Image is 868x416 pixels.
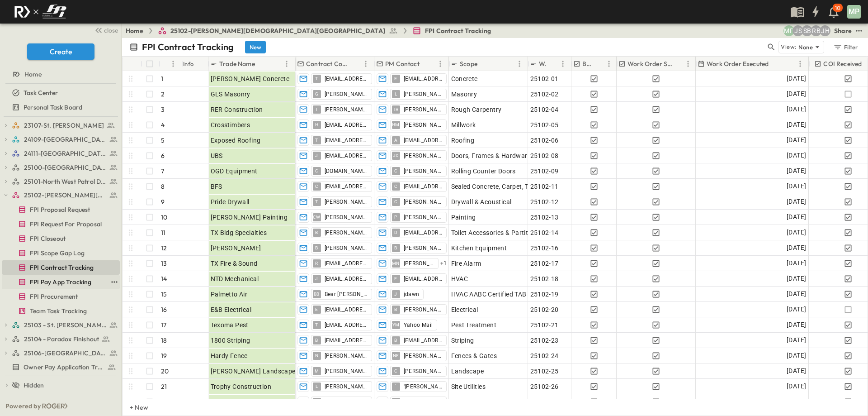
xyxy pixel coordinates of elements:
a: FPI Scope Gap Log [2,247,118,259]
span: [DATE] [787,104,806,115]
span: [DATE] [787,150,806,161]
div: Info [183,51,194,77]
p: 14 [161,274,167,283]
p: 3 [161,105,165,114]
span: D [394,232,397,233]
div: 25100-Vanguard Prep Schooltest [2,160,120,175]
span: [DATE] [787,350,806,361]
a: 25100-Vanguard Prep School [12,161,118,174]
p: PM Contact [385,59,420,68]
span: TX Fire & Sound [211,259,258,268]
button: MP [846,4,862,19]
span: [DATE] [787,335,806,345]
span: Palmetto Air [211,290,248,299]
span: 25102-06 [530,136,559,145]
span: UBS [211,151,223,160]
span: [DATE] [787,366,806,376]
span: [PERSON_NAME] [404,260,434,267]
span: [PERSON_NAME] Painting [211,213,288,222]
p: 7 [161,167,164,176]
div: FPI Pay App Trackingtest [2,275,120,289]
span: C [394,201,397,202]
span: B [394,340,397,340]
span: GLS Masonry [211,90,250,99]
span: Task Center [24,88,58,97]
span: 25102-17 [530,259,559,268]
span: [PERSON_NAME][EMAIL_ADDRESS][DOMAIN_NAME] [325,198,368,206]
button: Menu [514,58,525,69]
span: [PERSON_NAME][DOMAIN_NAME] [404,167,443,175]
div: FPI Proposal Requesttest [2,202,120,217]
button: Menu [360,58,371,69]
span: Hardy Fence [211,351,248,360]
span: HVAC [451,274,468,283]
div: MP [847,5,861,19]
span: 25102-13 [530,213,559,222]
span: Crosstimbers [211,120,250,129]
span: Fences & Gates [451,351,497,360]
span: [EMAIL_ADDRESS][PERSON_NAME][DOMAIN_NAME] [404,229,443,236]
span: B [394,248,397,248]
p: 20 [161,367,169,376]
span: Texoma Pest [211,320,249,330]
span: [DATE] [787,258,806,268]
span: 25102-09 [530,167,559,176]
button: Sort [479,59,489,69]
span: Landscape [451,367,484,376]
span: [EMAIL_ADDRESS][DOMAIN_NAME] [404,75,443,82]
span: Home [24,70,42,79]
span: FPI Scope Gap Log [30,249,85,258]
a: Owner Pay Application Tracking [2,361,118,373]
span: 25102-01 [530,74,559,83]
span: T [315,109,318,110]
span: A [394,140,397,140]
span: [DATE] [787,243,806,253]
span: TR [393,109,399,110]
span: RER Construction [211,105,263,114]
div: Filter [833,42,859,52]
span: [DATE] [787,181,806,191]
span: [DOMAIN_NAME][EMAIL_ADDRESS][DOMAIN_NAME] [325,167,368,175]
p: 5 [161,136,165,145]
span: MN [392,263,400,263]
span: T [315,78,318,79]
p: BSA Signed [582,59,594,68]
span: [PERSON_NAME][EMAIL_ADDRESS][DOMAIN_NAME] [325,244,368,252]
span: [PERSON_NAME][EMAIL_ADDRESS][DOMAIN_NAME] [325,352,368,359]
span: J [315,278,318,279]
div: FPI Procurementtest [2,289,120,304]
span: [EMAIL_ADDRESS][DOMAIN_NAME] [325,75,368,82]
a: 25102-Christ The Redeemer Anglican Church [12,189,118,201]
span: [PERSON_NAME][EMAIL_ADDRESS][DOMAIN_NAME] [404,244,443,252]
span: [DATE] [787,227,806,238]
a: 24109-St. Teresa of Calcutta Parish Hall [12,133,118,146]
span: FPI Closeout [30,234,66,243]
button: Sort [770,59,780,69]
span: TX Bldg Specialties [211,228,267,237]
span: 25102-[PERSON_NAME][DEMOGRAPHIC_DATA][GEOGRAPHIC_DATA] [170,26,385,35]
span: E [394,78,397,79]
span: [DATE] [787,135,806,145]
p: 13 [161,259,167,268]
button: Menu [604,58,614,69]
span: Pride Drywall [211,197,250,206]
span: Millwork [451,120,476,129]
span: [EMAIL_ADDRESS][DOMAIN_NAME] [325,260,368,267]
span: [PERSON_NAME] [404,121,443,129]
div: Sterling Barnett (sterling@fpibuilders.com) [802,25,812,36]
a: FPI Contract Tracking [412,26,491,35]
button: test [109,277,120,287]
span: close [104,26,118,35]
span: Fire Alarm [451,259,481,268]
div: 23107-St. [PERSON_NAME]test [2,118,120,133]
p: 10 [835,5,840,12]
span: [DATE] [787,289,806,299]
img: c8d7d1ed905e502e8f77bf7063faec64e13b34fdb1f2bdd94b0e311fc34f8000.png [11,2,70,21]
span: [DATE] [787,166,806,176]
span: [EMAIL_ADDRESS][DOMAIN_NAME] [404,137,443,144]
span: T [315,140,318,140]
